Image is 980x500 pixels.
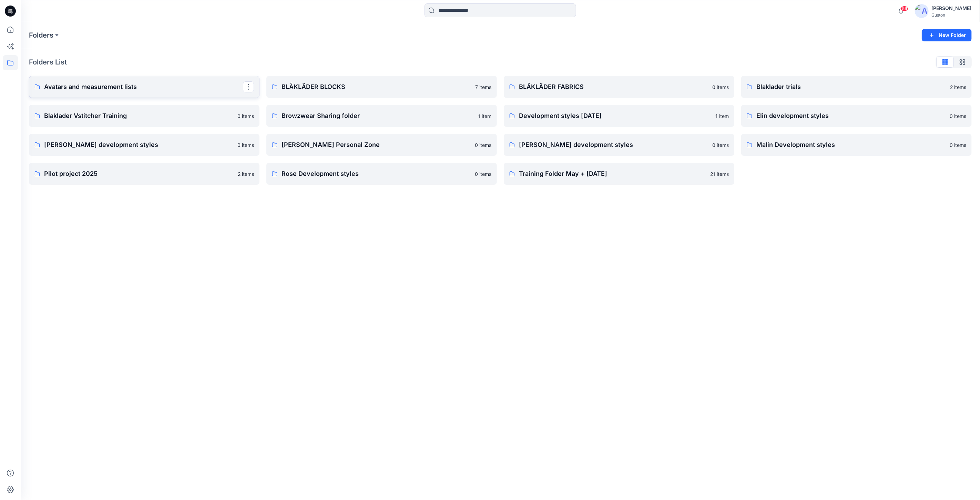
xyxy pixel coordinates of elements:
[266,105,497,127] a: Browzwear Sharing folder1 item
[44,169,234,179] p: Pilot project 2025
[266,134,497,156] a: [PERSON_NAME] Personal Zone0 items
[282,82,471,92] p: BLÅKLÄDER BLOCKS
[715,112,729,120] p: 1 item
[712,83,729,91] p: 0 items
[282,169,471,179] p: Rose Development styles
[712,141,729,149] p: 0 items
[282,111,474,121] p: Browzwear Sharing folder
[504,76,734,98] a: BLÅKLÄDER FABRICS0 items
[741,105,972,127] a: Elin development styles0 items
[756,140,946,150] p: Malin Development styles
[237,112,254,120] p: 0 items
[282,140,471,150] p: [PERSON_NAME] Personal Zone
[238,170,254,178] p: 2 items
[756,111,946,121] p: Elin development styles
[237,141,254,149] p: 0 items
[741,76,972,98] a: Blaklader trials2 items
[922,29,972,41] button: New Folder
[475,83,491,91] p: 7 items
[475,141,491,149] p: 0 items
[44,111,233,121] p: Blaklader Vstitcher Training
[710,170,729,178] p: 21 items
[519,82,708,92] p: BLÅKLÄDER FABRICS
[504,163,734,185] a: Training Folder May + [DATE]21 items
[931,4,971,12] div: [PERSON_NAME]
[931,12,971,18] div: Guston
[29,163,259,185] a: Pilot project 20252 items
[266,163,497,185] a: Rose Development styles0 items
[519,169,706,179] p: Training Folder May + [DATE]
[504,134,734,156] a: [PERSON_NAME] development styles0 items
[504,105,734,127] a: Development styles [DATE]1 item
[29,76,259,98] a: Avatars and measurement lists
[475,170,491,178] p: 0 items
[756,82,946,92] p: Blaklader trials
[950,83,966,91] p: 2 items
[44,140,233,150] p: [PERSON_NAME] development styles
[950,112,966,120] p: 0 items
[266,76,497,98] a: BLÅKLÄDER BLOCKS7 items
[29,30,53,40] a: Folders
[519,111,711,121] p: Development styles [DATE]
[741,134,972,156] a: Malin Development styles0 items
[29,134,259,156] a: [PERSON_NAME] development styles0 items
[519,140,708,150] p: [PERSON_NAME] development styles
[29,57,67,67] p: Folders List
[901,6,908,11] span: 59
[478,112,491,120] p: 1 item
[950,141,966,149] p: 0 items
[44,82,243,92] p: Avatars and measurement lists
[915,4,929,18] img: avatar
[29,105,259,127] a: Blaklader Vstitcher Training0 items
